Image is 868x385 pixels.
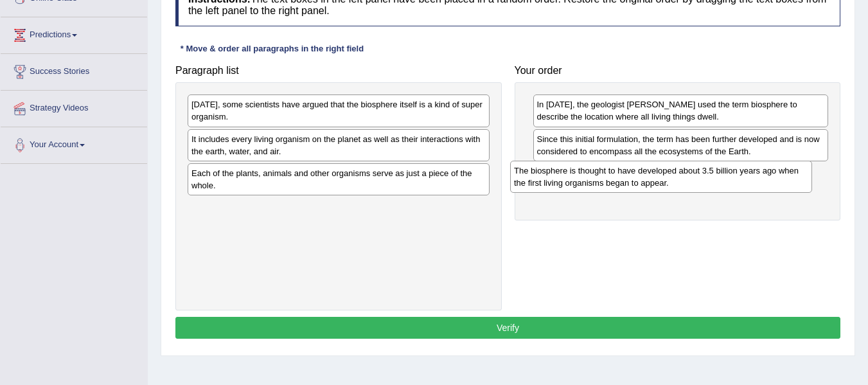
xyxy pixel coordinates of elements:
[188,163,490,195] div: Each of the plants, animals and other organisms serve as just a piece of the whole.
[175,42,369,55] div: * Move & order all paragraphs in the right field
[510,161,812,193] div: The biosphere is thought to have developed about 3.5 billion years ago when the first living orga...
[1,17,147,49] a: Predictions
[515,65,841,76] h4: Your order
[1,54,147,86] a: Success Stories
[533,94,829,127] div: In [DATE], the geologist [PERSON_NAME] used the term biosphere to describe the location where all...
[1,91,147,123] a: Strategy Videos
[1,127,147,159] a: Your Account
[175,65,502,76] h4: Paragraph list
[188,94,490,127] div: [DATE], some scientists have argued that the biosphere itself is a kind of super organism.
[175,317,840,339] button: Verify
[533,129,829,161] div: Since this initial formulation, the term has been further developed and is now considered to enco...
[188,129,490,161] div: It includes every living organism on the planet as well as their interactions with the earth, wat...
